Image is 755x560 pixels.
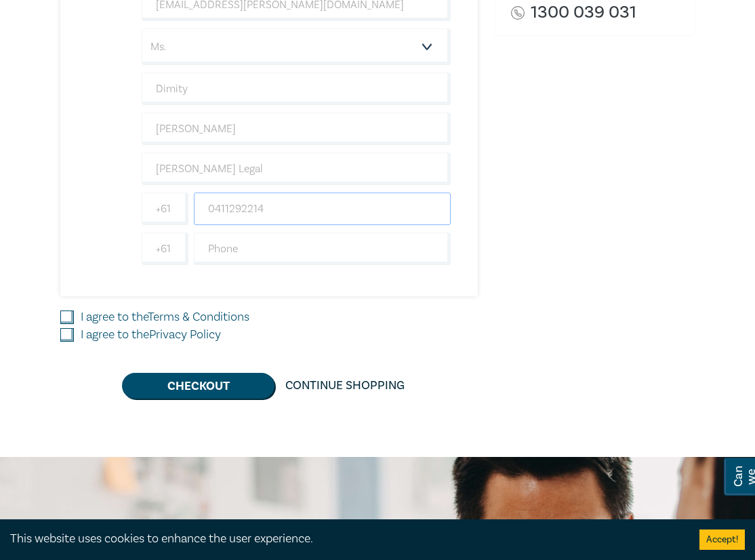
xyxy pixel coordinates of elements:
a: 1300 039 031 [531,3,636,22]
input: First Name* [142,73,451,105]
a: Continue Shopping [274,373,415,399]
a: Privacy Policy [149,327,221,342]
input: Company [142,153,451,185]
label: I agree to the [81,308,249,326]
button: Accept cookies [699,529,745,550]
input: +61 [142,233,188,265]
input: Phone [194,233,451,265]
label: I agree to the [81,326,221,344]
a: Terms & Conditions [148,309,249,325]
input: Mobile* [194,193,451,225]
input: Last Name* [142,113,451,145]
div: This website uses cookies to enhance the user experience. [10,530,679,548]
button: Checkout [122,373,274,399]
input: +61 [142,193,188,225]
